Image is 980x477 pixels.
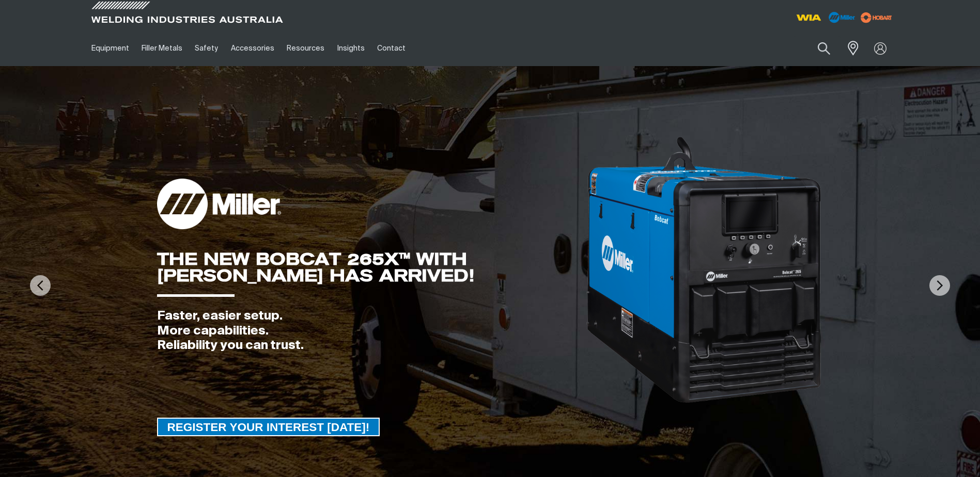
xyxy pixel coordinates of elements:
div: Faster, easier setup. More capabilities. Reliability you can trust. [157,309,586,353]
span: REGISTER YOUR INTEREST [DATE]! [158,418,379,436]
div: THE NEW BOBCAT 265X™ WITH [PERSON_NAME] HAS ARRIVED! [157,251,586,284]
nav: Main [85,30,693,66]
a: Safety [189,30,224,66]
a: Equipment [85,30,135,66]
a: REGISTER YOUR INTEREST TODAY! [157,418,380,436]
a: Filler Metals [135,30,189,66]
button: Search products [806,36,842,60]
a: Contact [371,30,412,66]
a: Resources [281,30,331,66]
img: NextArrow [929,275,950,296]
input: Product name or item number... [793,36,841,60]
img: PrevArrow [30,275,51,296]
a: Accessories [225,30,281,66]
img: miller [858,10,895,25]
a: Insights [331,30,370,66]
